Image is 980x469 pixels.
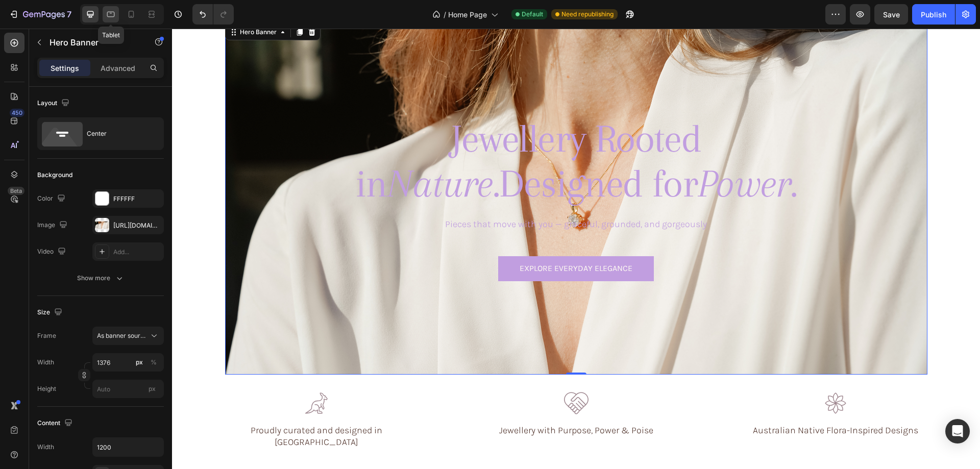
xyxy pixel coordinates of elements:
[561,10,614,19] span: Need republishing
[92,327,164,345] button: As banner source
[192,4,234,24] div: Undo/Redo
[113,248,161,257] div: Add...
[50,36,136,48] p: Hero Banner
[573,396,754,408] p: Australian Native Flora-Inspired Designs
[101,63,135,73] p: Advanced
[37,331,56,340] label: Frame
[874,4,908,24] button: Save
[92,353,164,372] input: px%
[37,269,164,287] button: Show more
[326,228,482,253] a: Explore Everyday Elegance
[883,10,900,19] span: Save
[97,331,147,340] span: As banner source
[37,245,68,259] div: Video
[448,9,487,20] span: Home Page
[37,416,75,430] div: Content
[54,396,235,420] p: Proudly curated and designed in [GEOGRAPHIC_DATA]
[522,10,543,19] span: Default
[348,235,460,245] p: Explore Everyday Elegance
[37,96,71,110] div: Layout
[113,221,161,230] div: [URL][DOMAIN_NAME]
[67,8,71,20] p: 7
[37,306,64,319] div: Size
[133,356,145,368] button: %
[10,109,24,117] div: 450
[87,122,149,145] div: Center
[945,419,970,443] div: Open Intercom Messenger
[93,438,163,456] input: Auto
[77,273,125,283] div: Show more
[92,380,164,398] input: px
[525,133,625,177] i: Power.
[151,358,157,367] div: %
[8,187,24,195] div: Beta
[37,442,54,452] div: Width
[37,358,54,367] label: Width
[4,4,76,24] button: 7
[160,87,648,179] h1: Jewellery Rooted in Designed for
[37,170,72,180] div: Background
[444,9,446,20] span: /
[115,190,693,202] p: Pieces that move with you — graceful, grounded, and gorgeously
[148,356,160,368] button: px
[313,396,495,408] p: Jewellery with Purpose, Power & Poise
[37,218,69,232] div: Image
[113,194,161,204] div: FFFFFF
[37,192,67,206] div: Color
[149,385,156,392] span: px
[921,9,946,20] div: Publish
[215,133,327,177] i: Nature.
[51,63,79,73] p: Settings
[136,358,143,367] div: px
[37,384,56,393] label: Height
[912,4,955,24] button: Publish
[172,29,980,469] iframe: Design area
